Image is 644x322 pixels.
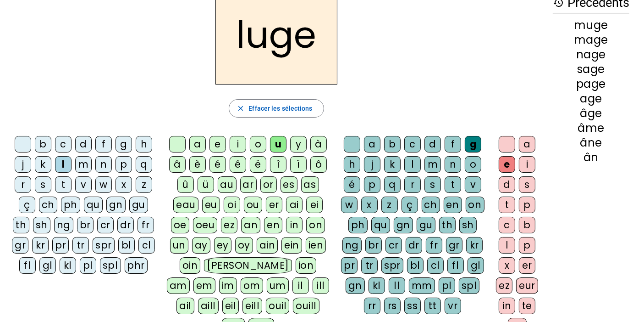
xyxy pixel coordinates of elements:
div: au [218,176,237,193]
div: gu [417,217,435,233]
div: t [499,197,515,213]
div: ouill [293,298,319,314]
div: eau [173,197,198,213]
div: ç [19,197,35,213]
div: ez [221,217,237,233]
div: gu [129,197,148,213]
div: ail [176,298,194,314]
div: in [499,298,515,314]
div: âme [553,123,629,134]
div: ch [39,197,57,213]
div: s [519,176,535,193]
div: muge [553,20,629,31]
div: c [499,217,515,233]
div: bl [118,237,135,254]
div: eur [516,277,538,294]
div: c [55,136,72,153]
div: ay [192,237,210,254]
div: oi [224,197,240,213]
div: dr [117,217,134,233]
div: k [35,156,51,173]
div: fl [447,257,464,274]
div: p [116,156,132,173]
div: cl [427,257,444,274]
div: tt [424,298,441,314]
div: f [95,136,112,153]
div: o [465,156,481,173]
span: Effacer les sélections [248,103,312,114]
div: ë [250,156,266,173]
div: pl [439,277,455,294]
div: t [55,176,72,193]
div: as [301,176,319,193]
div: spr [93,237,115,254]
div: spl [100,257,121,274]
div: ss [404,298,421,314]
div: bl [407,257,424,274]
div: g [116,136,132,153]
div: sh [459,217,477,233]
div: v [75,176,92,193]
div: er [519,257,535,274]
div: am [167,277,190,294]
div: sh [33,217,50,233]
div: fr [426,237,442,254]
div: cr [97,217,114,233]
div: a [189,136,206,153]
div: ey [214,237,231,254]
div: c [404,136,421,153]
div: f [445,136,461,153]
div: ez [496,277,512,294]
button: Effacer les sélections [229,99,324,118]
div: il [292,277,309,294]
div: er [266,197,282,213]
div: om [241,277,263,294]
div: ll [389,277,405,294]
div: p [519,197,535,213]
div: en [264,217,282,233]
div: gr [12,237,28,254]
div: k [384,156,401,173]
div: d [75,136,92,153]
div: cl [138,237,155,254]
div: ô [310,156,327,173]
div: eu [202,197,220,213]
div: r [15,176,31,193]
div: v [465,176,481,193]
div: q [136,156,152,173]
div: z [381,197,398,213]
div: or [260,176,277,193]
div: b [384,136,401,153]
div: h [136,136,152,153]
div: qu [371,217,390,233]
div: fl [19,257,36,274]
div: tr [72,237,89,254]
div: x [116,176,132,193]
div: i [519,156,535,173]
div: fr [138,217,154,233]
div: ê [230,156,246,173]
div: dr [406,237,422,254]
div: à [310,136,327,153]
div: ei [306,197,323,213]
div: ar [240,176,257,193]
div: vr [445,298,461,314]
div: m [75,156,92,173]
div: î [270,156,286,173]
div: d [499,176,515,193]
div: [PERSON_NAME] [204,257,292,274]
div: n [445,156,461,173]
div: kl [60,257,76,274]
div: l [55,156,72,173]
div: kr [32,237,49,254]
div: z [136,176,152,193]
div: j [15,156,31,173]
div: qu [84,197,103,213]
div: ph [348,217,368,233]
div: è [189,156,206,173]
div: i [230,136,246,153]
div: ion [296,257,317,274]
div: ç [402,197,418,213]
div: é [344,176,360,193]
div: ill [313,277,329,294]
